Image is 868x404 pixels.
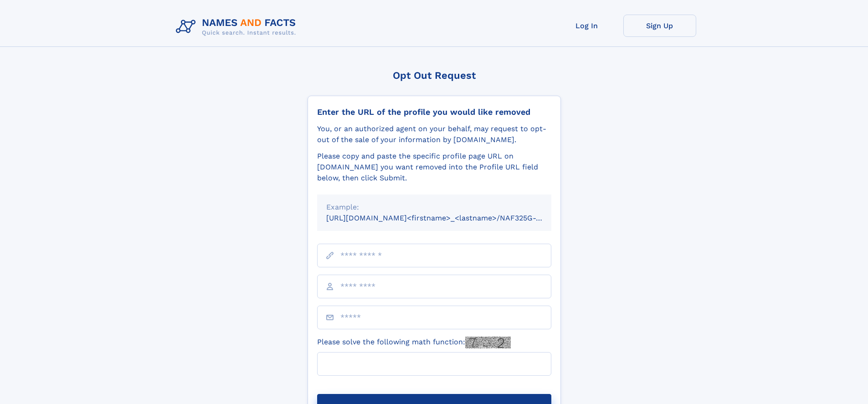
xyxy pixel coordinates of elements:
[308,70,561,81] div: Opt Out Request
[317,151,551,184] div: Please copy and paste the specific profile page URL on [DOMAIN_NAME] you want removed into the Pr...
[550,15,623,37] a: Log In
[317,123,551,145] div: You, or an authorized agent on your behalf, may request to opt-out of the sale of your informatio...
[317,107,551,117] div: Enter the URL of the profile you would like removed
[172,15,303,39] img: Logo Names and Facts
[317,337,511,348] label: Please solve the following math function:
[623,15,696,37] a: Sign Up
[326,214,569,222] small: [URL][DOMAIN_NAME]<firstname>_<lastname>/NAF325G-xxxxxxxx
[326,202,542,213] div: Example:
